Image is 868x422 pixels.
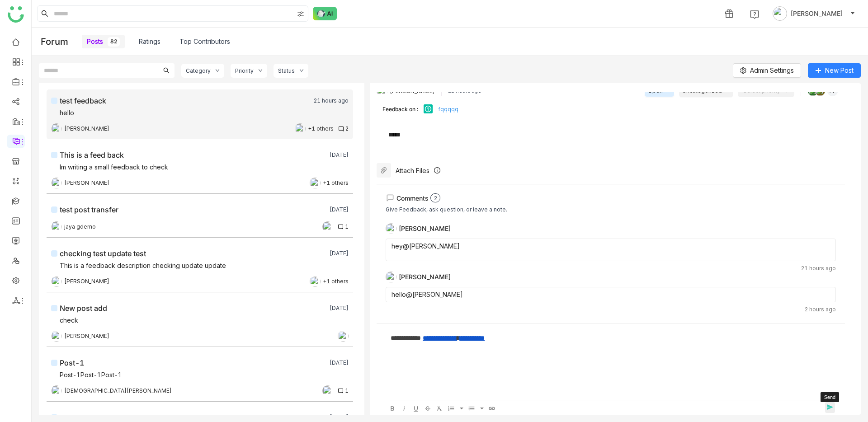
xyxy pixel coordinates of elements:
img: search-type.svg [297,10,304,18]
div: checking test update test [60,248,146,259]
button: New Post [808,63,861,78]
img: comment.svg [338,388,344,394]
div: Im writing a small feedback to check [60,162,168,173]
div: New post add [60,303,107,314]
img: logo [8,6,24,23]
img: lms-comment.svg [386,193,395,202]
img: 68505838512bef77ea22beca [51,221,62,232]
button: Admin Settings [733,63,801,78]
img: 684a9b22de261c4b36a3d00f [51,123,62,134]
a: @[PERSON_NAME] [406,291,463,298]
button: Bold (⌘B) [387,402,396,413]
img: 684a9b6bde261c4b36a3d2e3 [386,272,396,282]
span: 1 [345,223,349,231]
div: [PERSON_NAME] [399,273,451,280]
img: objections.svg [423,103,434,114]
img: 684a9b06de261c4b36a3cf65 [51,385,62,396]
div: +1 others [308,125,334,133]
a: Posts82 [87,37,120,47]
button: Clear Formatting [434,402,443,413]
div: hey [392,243,830,250]
div: Forum [41,31,82,52]
img: 684a9b3fde261c4b36a3d19f [310,178,321,188]
div: Feedback on : [382,106,418,113]
button: Italic (⌘I) [398,402,408,413]
p: 2 [434,194,437,203]
button: Underline (⌘U) [410,402,420,413]
div: +1 others [323,179,349,188]
div: [DATE] [330,250,349,257]
img: 684a9b22de261c4b36a3d00f [386,223,396,234]
div: check [60,315,78,326]
span: Comments [396,194,429,202]
button: Unordered List [474,402,484,413]
span: [PERSON_NAME] [64,277,109,286]
div: [PERSON_NAME] [399,225,451,232]
div: 21 hours ago [386,265,836,272]
div: [DATE] [330,151,349,159]
span: Admin Settings [750,66,794,75]
span: [PERSON_NAME] [64,332,109,341]
span: 1 [345,387,349,395]
img: avatar [773,6,787,21]
div: 2 hours ago [386,306,836,313]
img: 684a9b3fde261c4b36a3d19f [295,123,306,134]
div: Category [186,67,211,74]
div: [DATE] [330,359,349,366]
div: 21 hours ago [314,97,349,104]
a: Top Contributors [179,37,230,47]
button: send [825,402,835,413]
div: [DATE] [330,414,349,421]
div: hello [60,108,74,119]
div: [DATE] [330,206,349,213]
button: Insert Link (⌘K) [486,402,496,413]
div: Status [278,67,295,74]
div: test post transfer [60,204,118,215]
span: [PERSON_NAME] [64,179,109,188]
span: send [825,403,839,411]
img: 684a9aedde261c4b36a3ced9 [51,331,62,342]
img: 684a9aedde261c4b36a3ced9 [51,276,62,287]
button: Ordered List [445,402,455,413]
div: test feedback [60,95,106,106]
div: Attach Files [396,167,429,174]
div: Give Feedback, ask question, or leave a note. [386,205,507,214]
div: Priority [235,67,254,74]
span: [PERSON_NAME] [791,9,843,19]
img: 684a9b06de261c4b36a3cf65 [338,331,349,342]
span: New Post [825,66,854,75]
div: fqqqqq [438,106,458,113]
div: Post-1 [60,357,84,368]
img: 684a9b06de261c4b36a3cf65 [322,385,333,396]
div: Post-1Post-1Post-1 [60,370,122,381]
div: This is a feedback description checking update update [60,261,226,272]
span: 2 [345,125,349,133]
img: 684a9b3fde261c4b36a3d19f [310,276,321,287]
div: Send [821,392,839,402]
span: jaya gdemo [64,223,96,231]
img: help.svg [750,10,759,19]
button: Unordered List [466,402,476,413]
span: [PERSON_NAME] [64,125,109,133]
div: [DATE] [330,305,349,312]
div: hello [392,291,830,298]
button: [PERSON_NAME] [771,6,857,21]
button: Strikethrough (⌘S) [422,402,432,413]
img: ask-buddy-normal.svg [313,7,337,20]
img: comment.svg [338,224,344,230]
img: 684a9b06de261c4b36a3cf65 [322,221,333,232]
img: 684a9aedde261c4b36a3ced9 [51,178,62,188]
a: Ratings [139,37,160,47]
div: This is a feed back [60,150,124,160]
div: +1 others [323,277,349,286]
span: [DEMOGRAPHIC_DATA][PERSON_NAME] [64,387,172,395]
nz-badge-sup: 2 [430,193,440,202]
a: @[PERSON_NAME] [403,242,460,250]
img: comment.svg [338,126,344,132]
